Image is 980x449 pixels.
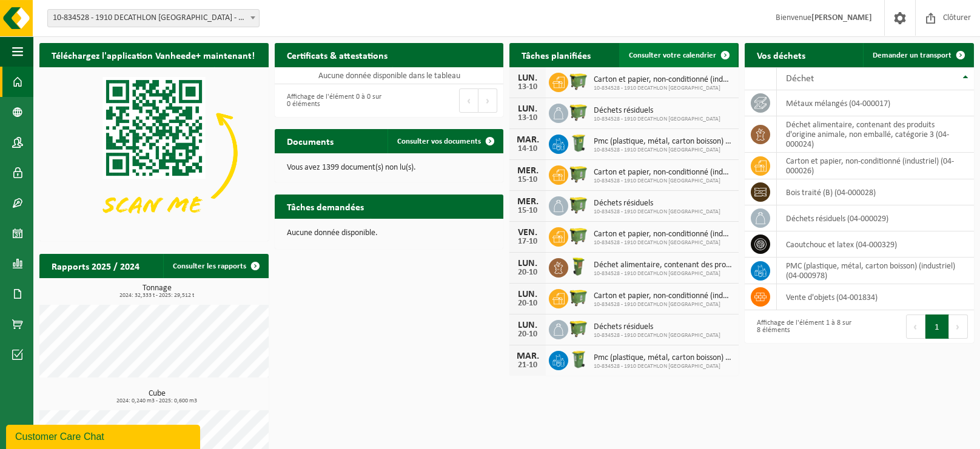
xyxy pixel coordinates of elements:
img: WB-1100-HPE-GN-51 [568,225,589,246]
span: Déchets résiduels [594,199,720,208]
div: MER. [515,197,540,207]
a: Consulter vos documents [388,129,502,153]
td: bois traité (B) (04-000028) [777,179,974,205]
td: métaux mélangés (04-000017) [777,90,974,116]
div: LUN. [515,259,540,268]
div: 15-10 [515,176,540,184]
a: Consulter votre calendrier [619,43,737,67]
h2: Documents [275,129,346,153]
div: LUN. [515,104,540,114]
h2: Tâches planifiées [509,43,603,67]
a: Demander un transport [863,43,973,67]
span: 10-834528 - 1910 DECATHLON [GEOGRAPHIC_DATA] [594,239,733,247]
span: 10-834528 - 1910 DECATHLON [GEOGRAPHIC_DATA] [594,85,733,92]
div: Affichage de l'élément 0 à 0 sur 0 éléments [281,87,383,114]
div: LUN. [515,290,540,299]
h2: Tâches demandées [275,195,376,218]
span: 2024: 32,333 t - 2025: 29,512 t [45,293,269,299]
span: 10-834528 - 1910 DECATHLON BRUSSELS CITY - BRUXELLES [48,10,259,27]
img: Download de VHEPlus App [39,67,269,239]
span: Carton et papier, non-conditionné (industriel) [594,230,733,239]
span: Pmc (plastique, métal, carton boisson) (industriel) [594,353,733,363]
td: carton et papier, non-conditionné (industriel) (04-000026) [777,153,974,179]
span: Carton et papier, non-conditionné (industriel) [594,168,733,178]
h2: Téléchargez l'application Vanheede+ maintenant! [39,43,267,67]
button: Previous [459,88,478,113]
div: MAR. [515,135,540,145]
span: 10-834528 - 1910 DECATHLON [GEOGRAPHIC_DATA] [594,301,733,308]
div: 21-10 [515,361,540,370]
div: 20-10 [515,268,540,277]
img: WB-1100-HPE-GN-51 [568,164,589,184]
span: 2024: 0,240 m3 - 2025: 0,600 m3 [45,398,269,404]
h3: Tonnage [45,284,269,299]
h2: Rapports 2025 / 2024 [39,254,152,278]
div: LUN. [515,321,540,330]
td: caoutchouc et latex (04-000329) [777,231,974,258]
button: Previous [906,314,925,339]
img: WB-1100-HPE-GN-51 [568,195,589,215]
div: 15-10 [515,207,540,215]
span: Consulter votre calendrier [629,52,716,59]
h2: Certificats & attestations [275,43,400,67]
span: Déchets résiduels [594,106,720,116]
span: Consulter vos documents [397,138,481,145]
img: WB-0240-HPE-GN-50 [568,133,589,153]
span: 10-834528 - 1910 DECATHLON BRUSSELS CITY - BRUXELLES [47,9,260,27]
span: Déchet alimentaire, contenant des produits d'origine animale, non emballé, catég... [594,261,733,270]
div: MAR. [515,351,540,361]
button: Next [949,314,968,339]
span: Déchet [786,74,814,84]
span: Carton et papier, non-conditionné (industriel) [594,75,733,85]
p: Vous avez 1399 document(s) non lu(s). [287,164,492,172]
td: déchets résiduels (04-000029) [777,205,974,231]
span: Carton et papier, non-conditionné (industriel) [594,291,733,301]
span: 10-834528 - 1910 DECATHLON [GEOGRAPHIC_DATA] [594,116,720,123]
img: WB-1100-HPE-GN-51 [568,71,589,91]
div: LUN. [515,73,540,83]
img: WB-1100-HPE-GN-51 [568,287,589,308]
p: Aucune donnée disponible. [287,229,492,238]
td: vente d'objets (04-001834) [777,284,974,310]
button: Next [478,88,497,113]
td: Aucune donnée disponible dans le tableau [275,67,504,84]
span: 10-834528 - 1910 DECATHLON [GEOGRAPHIC_DATA] [594,208,720,216]
div: 13-10 [515,83,540,91]
span: Pmc (plastique, métal, carton boisson) (industriel) [594,137,733,147]
img: WB-1100-HPE-GN-51 [568,102,589,122]
div: 20-10 [515,330,540,339]
span: Demander un transport [873,52,951,59]
span: 10-834528 - 1910 DECATHLON [GEOGRAPHIC_DATA] [594,178,733,185]
strong: [PERSON_NAME] [811,13,872,22]
iframe: chat widget [6,422,203,449]
h3: Cube [45,390,269,404]
span: 10-834528 - 1910 DECATHLON [GEOGRAPHIC_DATA] [594,332,720,339]
div: 14-10 [515,145,540,153]
img: WB-1100-HPE-GN-51 [568,318,589,339]
div: VEN. [515,228,540,238]
span: 10-834528 - 1910 DECATHLON [GEOGRAPHIC_DATA] [594,270,733,278]
td: PMC (plastique, métal, carton boisson) (industriel) (04-000978) [777,258,974,284]
div: MER. [515,166,540,176]
button: 1 [925,314,949,339]
span: 10-834528 - 1910 DECATHLON [GEOGRAPHIC_DATA] [594,147,733,154]
img: WB-0240-HPE-GN-50 [568,349,589,370]
td: déchet alimentaire, contenant des produits d'origine animale, non emballé, catégorie 3 (04-000024) [777,116,974,153]
a: Consulter les rapports [163,254,267,278]
span: Déchets résiduels [594,322,720,332]
img: WB-0060-HPE-GN-50 [568,256,589,277]
div: Affichage de l'élément 1 à 8 sur 8 éléments [751,313,853,340]
span: 10-834528 - 1910 DECATHLON [GEOGRAPHIC_DATA] [594,363,733,370]
h2: Vos déchets [745,43,817,67]
div: 17-10 [515,238,540,246]
div: 20-10 [515,299,540,308]
div: 13-10 [515,114,540,122]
